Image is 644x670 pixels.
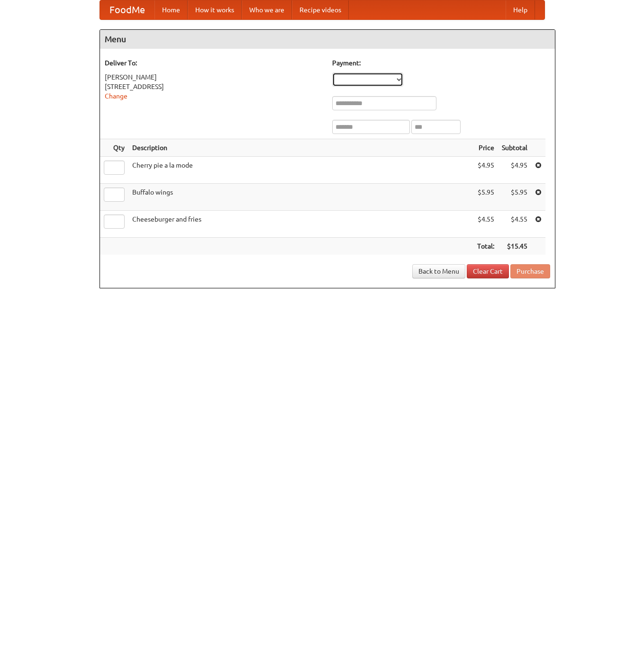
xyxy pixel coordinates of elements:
[128,157,473,184] td: Cherry pie a la mode
[100,0,154,19] a: FoodMe
[292,0,349,19] a: Recipe videos
[498,157,531,184] td: $4.95
[473,139,498,157] th: Price
[128,211,473,238] td: Cheeseburger and fries
[154,0,188,19] a: Home
[128,139,473,157] th: Description
[242,0,292,19] a: Who we are
[105,72,323,82] div: [PERSON_NAME]
[498,139,531,157] th: Subtotal
[473,238,498,255] th: Total:
[188,0,242,19] a: How it works
[105,82,323,91] div: [STREET_ADDRESS]
[473,184,498,211] td: $5.95
[105,92,127,100] a: Change
[100,139,128,157] th: Qty
[332,58,550,68] h5: Payment:
[498,238,531,255] th: $15.45
[473,157,498,184] td: $4.95
[412,264,465,278] a: Back to Menu
[467,264,509,278] a: Clear Cart
[506,0,535,19] a: Help
[498,184,531,211] td: $5.95
[100,30,555,49] h4: Menu
[510,264,550,278] button: Purchase
[473,211,498,238] td: $4.55
[498,211,531,238] td: $4.55
[105,58,323,68] h5: Deliver To:
[128,184,473,211] td: Buffalo wings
